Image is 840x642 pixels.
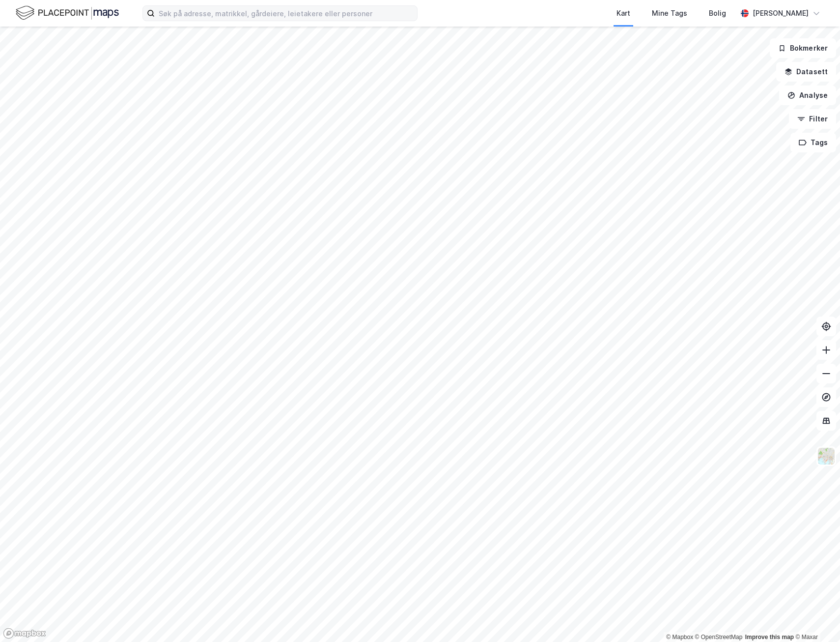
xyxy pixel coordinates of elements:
[616,7,630,19] div: Kart
[16,4,119,22] img: logo.f888ab2527a4732fd821a326f86c7f29.svg
[652,7,687,19] div: Mine Tags
[753,7,809,19] div: [PERSON_NAME]
[791,595,840,642] iframe: Chat Widget
[155,6,417,21] input: Søk på adresse, matrikkel, gårdeiere, leietakere eller personer
[709,7,726,19] div: Bolig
